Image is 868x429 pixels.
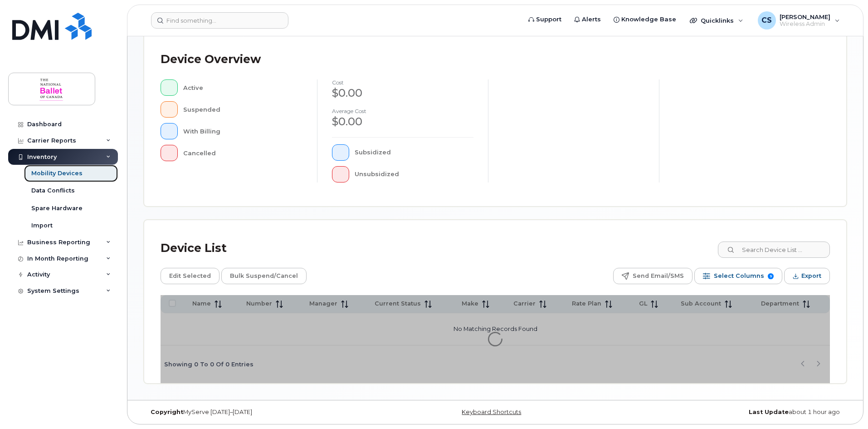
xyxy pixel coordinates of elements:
div: Active [183,79,303,96]
div: Device Overview [161,48,261,71]
span: Send Email/SMS [633,269,684,283]
span: Bulk Suspend/Cancel [230,269,298,283]
div: $0.00 [332,114,473,129]
button: Bulk Suspend/Cancel [221,268,307,284]
button: Export [784,268,830,284]
span: CS [761,15,772,26]
strong: Last Update [749,409,789,415]
a: Keyboard Shortcuts [462,409,521,415]
div: Quicklinks [683,11,750,30]
span: [PERSON_NAME] [780,13,830,20]
input: Find something... [151,12,288,29]
span: Alerts [582,15,601,24]
h4: cost [332,79,473,85]
div: $0.00 [332,85,473,101]
div: Device List [161,237,227,260]
a: Knowledge Base [607,10,683,29]
div: Subsidized [355,144,474,161]
span: Wireless Admin [780,20,830,28]
div: Cancelled [183,145,303,161]
span: Knowledge Base [621,15,676,24]
a: Alerts [568,10,607,29]
span: Export [801,269,821,283]
span: Edit Selected [169,269,211,283]
span: 9 [768,273,774,279]
div: Christopher Sonnemann [751,11,846,30]
strong: Copyright [151,409,183,415]
button: Select Columns 9 [694,268,782,284]
a: Support [522,10,568,29]
button: Edit Selected [161,268,219,284]
div: Suspended [183,101,303,118]
h4: Average cost [332,108,473,114]
span: Select Columns [714,269,764,283]
div: Unsubsidized [355,166,474,182]
span: Support [536,15,561,24]
input: Search Device List ... [718,242,830,258]
div: With Billing [183,123,303,139]
div: about 1 hour ago [612,409,847,416]
button: Send Email/SMS [613,268,692,284]
span: Quicklinks [701,17,734,24]
div: MyServe [DATE]–[DATE] [144,409,378,416]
